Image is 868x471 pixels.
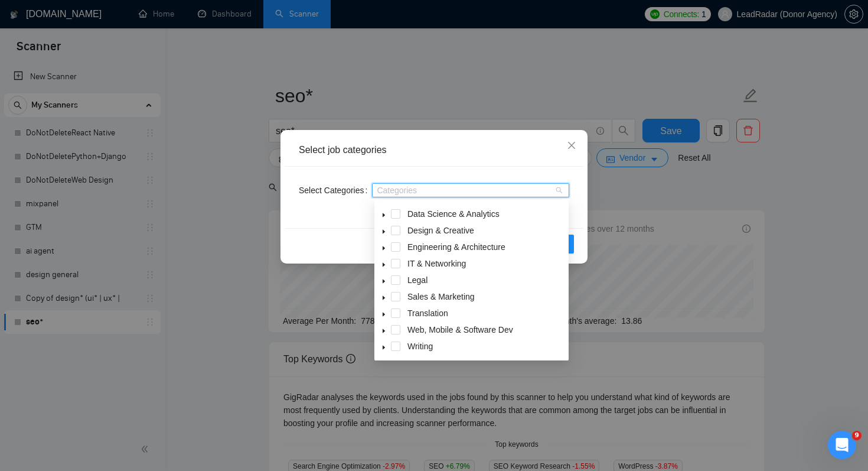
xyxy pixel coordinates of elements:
span: caret-down [381,245,387,251]
span: IT & Networking [407,259,466,268]
span: IT & Networking [405,256,566,271]
span: caret-down [381,328,387,334]
span: Web, Mobile & Software Dev [405,323,566,337]
span: Design & Creative [405,223,566,238]
span: Engineering & Architecture [405,240,566,254]
span: Legal [405,273,566,287]
span: caret-down [381,295,387,301]
span: caret-down [381,229,387,235]
span: Engineering & Architecture [407,242,505,252]
iframe: Intercom live chat [828,431,856,459]
button: Close [556,130,588,162]
span: Legal [407,275,428,285]
input: Select Categories [377,186,379,195]
span: Data Science & Analytics [405,207,566,221]
span: Writing [407,342,433,351]
span: Sales & Marketing [407,292,475,301]
span: Data Science & Analytics [407,209,500,219]
span: Design & Creative [407,226,474,235]
span: caret-down [381,311,387,317]
span: Translation [405,306,566,320]
label: Select Categories [299,181,372,200]
span: Translation [407,308,448,318]
span: Sales & Marketing [405,290,566,304]
span: Writing [405,339,566,353]
span: caret-down [381,212,387,218]
span: caret-down [381,278,387,284]
div: Select job categories [299,144,569,157]
span: close [567,141,576,150]
span: Web, Mobile & Software Dev [407,325,513,334]
span: caret-down [381,262,387,268]
span: caret-down [381,345,387,350]
span: 9 [852,431,862,440]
